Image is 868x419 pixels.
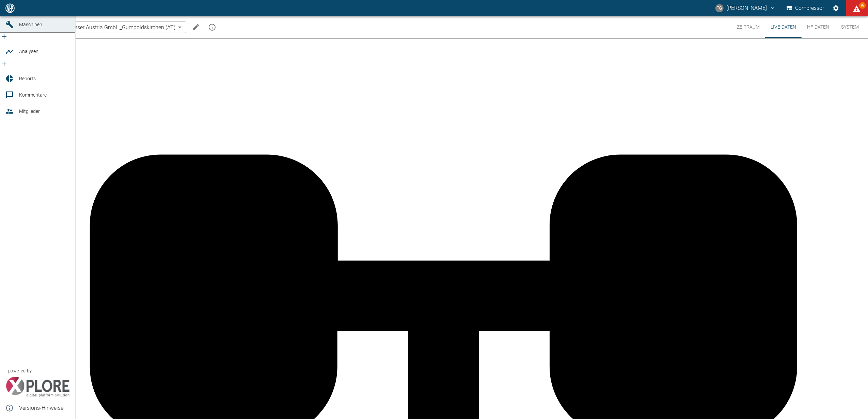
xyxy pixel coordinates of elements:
[835,16,865,38] button: System
[715,4,724,12] div: TG
[765,16,802,38] button: Live-Daten
[19,76,36,81] span: Reports
[8,368,32,374] span: powered by
[19,404,70,412] span: Versions-Hinweise
[189,20,203,34] button: Machine bearbeiten
[25,23,175,31] a: 02.2294_V7_Messer Austria GmbH_Gumpoldskirchen (AT)
[5,3,15,13] img: logo
[36,23,175,31] span: 02.2294_V7_Messer Austria GmbH_Gumpoldskirchen (AT)
[830,2,842,14] button: Einstellungen
[802,16,835,38] button: HF-Daten
[19,92,47,98] span: Kommentare
[731,16,765,38] button: Zeitraum
[785,2,826,14] button: Compressor
[5,377,70,397] img: Xplore Logo
[205,20,219,34] button: mission info
[859,2,866,9] span: 83
[19,49,38,54] span: Analysen
[714,2,777,14] button: thomas.gregoir@neuman-esser.com
[19,22,42,27] span: Maschinen
[19,108,40,114] span: Mitglieder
